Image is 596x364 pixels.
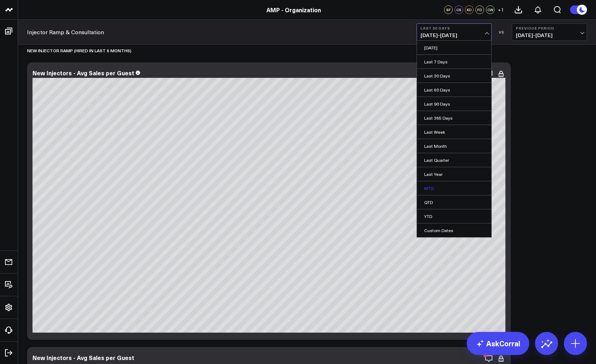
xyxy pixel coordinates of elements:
[27,28,104,36] a: Injector Ramp & Consultation
[417,139,491,153] a: Last Month
[421,26,488,30] b: Last 30 Days
[417,181,491,195] a: MTD
[417,153,491,167] a: Last Quarter
[498,7,504,12] span: + 1
[27,42,131,59] div: NEW INJECTOR RAMP (HIRED IN LAST 6 MONTHS)
[512,23,587,41] button: Previous Period[DATE]-[DATE]
[417,111,491,125] a: Last 365 Days
[417,125,491,139] a: Last Week
[417,23,492,41] button: Last 30 Days[DATE]-[DATE]
[516,26,583,30] b: Previous Period
[475,5,484,14] div: FD
[32,69,134,77] div: New Injectors - Avg Sales per Guest
[417,223,491,237] a: Custom Dates
[417,83,491,97] a: Last 60 Days
[417,195,491,209] a: QTD
[516,32,583,38] span: [DATE] - [DATE]
[465,5,474,14] div: KD
[421,32,488,38] span: [DATE] - [DATE]
[266,6,321,14] a: AMP - Organization
[496,5,505,14] button: +1
[417,41,491,54] a: [DATE]
[32,354,134,361] div: New Injectors - Avg Sales per Guest
[417,69,491,83] a: Last 30 Days
[467,332,529,355] a: AskCorral
[454,5,463,14] div: CS
[486,5,495,14] div: CW
[417,55,491,68] a: Last 7 Days
[417,97,491,111] a: Last 90 Days
[495,30,508,34] div: VS
[417,167,491,181] a: Last Year
[417,209,491,223] a: YTD
[444,5,453,14] div: SF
